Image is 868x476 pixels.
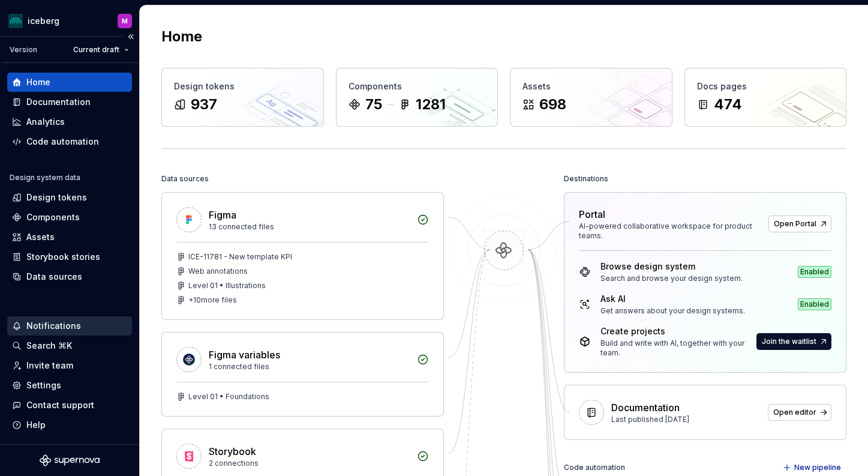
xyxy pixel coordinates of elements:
div: Figma [209,208,236,222]
div: Analytics [26,116,65,128]
div: Home [26,76,50,88]
a: Home [7,73,132,92]
div: Ask AI [600,293,745,305]
button: Join the waitlist [756,333,831,350]
svg: Supernova Logo [40,454,100,466]
a: Figma13 connected filesICE-11781 - New template KPIWeb annotationsLevel 01 • Illustrations+10more... [161,192,444,320]
a: Analytics [7,112,132,131]
div: 75 [365,95,382,114]
a: Documentation [7,92,132,112]
a: Data sources [7,267,132,286]
div: Design tokens [26,191,87,203]
div: Enabled [798,266,831,278]
div: Level 01 • Illustrations [188,281,266,291]
div: Version [10,45,37,55]
a: Design tokens937 [161,68,324,127]
span: New pipeline [794,463,841,472]
div: Code automation [26,136,99,148]
div: Enabled [798,298,831,310]
button: Contact support [7,396,132,415]
div: 937 [191,95,217,114]
div: Data sources [26,271,82,283]
a: Components [7,208,132,227]
a: Open Portal [768,215,831,232]
a: Storybook stories [7,247,132,267]
div: 1281 [416,95,446,114]
div: iceberg [28,15,59,27]
div: Destinations [564,170,608,187]
div: Build and write with AI, together with your team. [600,339,754,358]
div: Components [26,211,80,223]
a: Assets698 [510,68,672,127]
div: Browse design system [600,261,743,273]
div: 13 connected files [209,222,410,232]
div: Search and browse your design system. [600,274,743,283]
button: Notifications [7,316,132,336]
a: Settings [7,376,132,395]
button: Collapse sidebar [122,28,139,45]
a: Components751281 [336,68,498,127]
div: + 10 more files [188,295,237,305]
div: Components [349,80,486,92]
div: Storybook stories [26,251,100,263]
div: Level 01 • Foundations [188,392,269,402]
span: Open Portal [774,219,816,229]
button: Current draft [68,41,134,58]
div: Documentation [26,96,91,108]
div: 1 connected files [209,362,410,372]
a: Figma variables1 connected filesLevel 01 • Foundations [161,332,444,417]
div: ICE-11781 - New template KPI [188,252,292,262]
div: Design tokens [174,80,311,92]
div: Storybook [209,444,256,459]
span: Open editor [773,408,816,417]
div: Create projects [600,325,754,337]
a: Invite team [7,356,132,375]
div: Search ⌘K [26,340,72,352]
div: 698 [539,95,566,114]
div: AI-powered collaborative workspace for product teams. [579,221,761,241]
button: Help [7,415,132,435]
button: New pipeline [779,459,846,476]
div: Get answers about your design systems. [600,306,745,316]
div: Help [26,419,46,431]
div: Figma variables [209,348,280,362]
h2: Home [161,27,202,46]
div: Settings [26,379,61,391]
div: Design system data [10,173,80,182]
div: M [122,16,128,26]
div: Data sources [161,170,209,187]
span: Current draft [73,45,119,55]
div: 474 [714,95,742,114]
div: Contact support [26,399,94,411]
div: Docs pages [697,80,834,92]
div: Portal [579,207,605,221]
a: Docs pages474 [684,68,847,127]
div: Assets [26,231,55,243]
div: Web annotations [188,267,248,276]
a: Assets [7,227,132,247]
div: Notifications [26,320,81,332]
a: Code automation [7,132,132,151]
span: Join the waitlist [762,337,816,346]
div: Documentation [611,400,680,415]
a: Open editor [768,404,831,421]
div: Code automation [564,459,625,476]
a: Design tokens [7,188,132,207]
button: icebergM [2,8,137,34]
div: Last published [DATE] [611,415,761,424]
img: 418c6d47-6da6-4103-8b13-b5999f8989a1.png [8,14,23,28]
button: Search ⌘K [7,336,132,355]
div: Assets [522,80,660,92]
div: Invite team [26,360,73,372]
div: 2 connections [209,459,410,468]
